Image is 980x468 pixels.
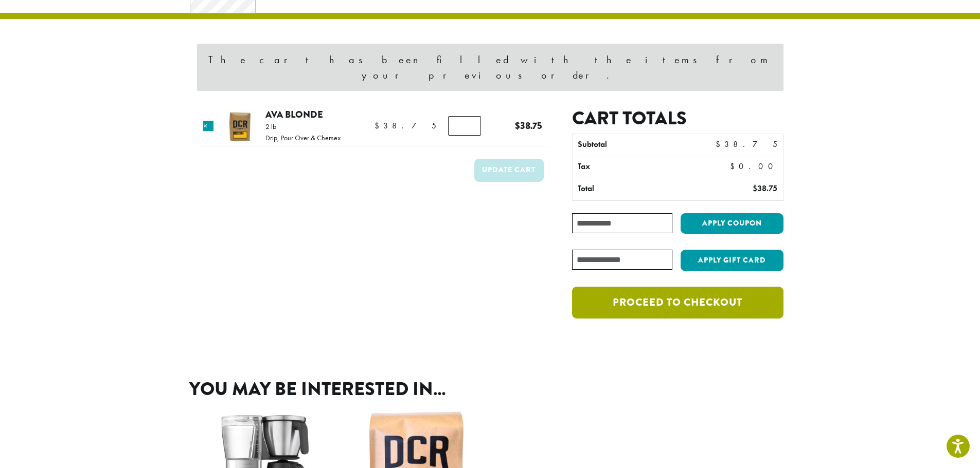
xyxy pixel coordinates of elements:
[223,110,256,143] img: Ava Blonde
[716,139,724,149] span: $
[265,123,341,130] p: 2 lb
[753,183,777,194] bdi: 38.75
[448,116,481,136] input: Product quantity
[572,287,783,319] a: Proceed to checkout
[197,44,783,91] div: The cart has been filled with the items from your previous order.
[716,139,777,149] bdi: 38.75
[753,183,757,194] span: $
[515,119,520,133] span: $
[265,107,323,121] a: Ava Blonde
[681,250,783,271] button: Apply Gift Card
[730,161,778,172] bdi: 0.00
[681,213,783,234] button: Apply coupon
[375,120,436,131] bdi: 38.75
[474,159,544,182] button: Update cart
[573,156,721,178] th: Tax
[189,378,791,400] h2: You may be interested in…
[265,134,341,141] p: Drip, Pour Over & Chemex
[730,161,739,172] span: $
[572,107,783,129] h2: Cart totals
[375,120,383,131] span: $
[573,134,699,156] th: Subtotal
[203,121,213,131] a: Remove this item
[515,119,542,133] bdi: 38.75
[573,178,699,200] th: Total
